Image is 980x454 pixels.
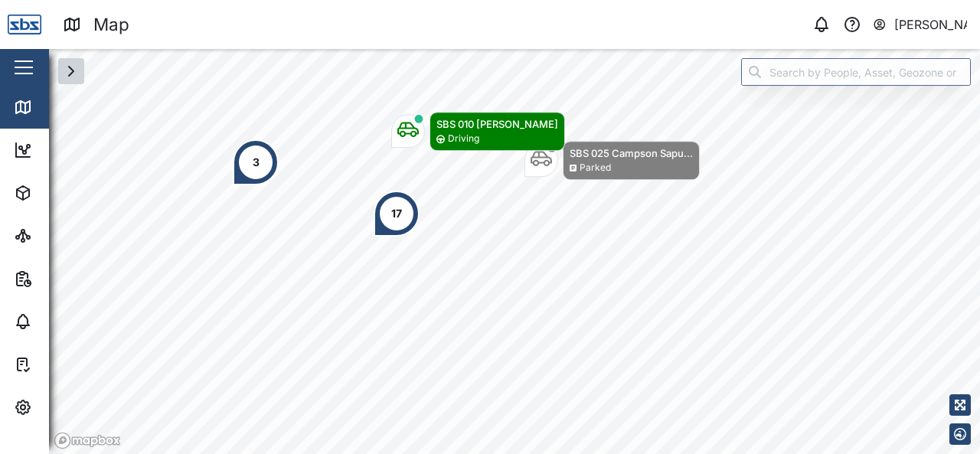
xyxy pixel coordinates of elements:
[233,139,279,185] div: Map marker
[40,142,109,158] div: Dashboard
[40,399,94,416] div: Settings
[580,161,611,175] div: Parked
[40,185,87,201] div: Assets
[741,58,971,86] input: Search by People, Asset, Geozone or Place
[40,313,87,330] div: Alarms
[40,99,74,116] div: Map
[54,432,121,449] a: Mapbox logo
[40,227,77,244] div: Sites
[872,14,968,35] button: [PERSON_NAME]
[391,205,402,222] div: 17
[570,145,693,161] div: SBS 025 Campson Sapu...
[374,191,420,237] div: Map marker
[448,132,479,146] div: Driving
[894,15,968,34] div: [PERSON_NAME]
[40,270,92,287] div: Reports
[8,8,41,41] img: Main Logo
[253,154,260,171] div: 3
[436,116,558,132] div: SBS 010 [PERSON_NAME]
[40,356,82,373] div: Tasks
[49,49,980,454] canvas: Map
[524,141,700,180] div: Map marker
[391,112,565,151] div: Map marker
[93,11,129,38] div: Map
